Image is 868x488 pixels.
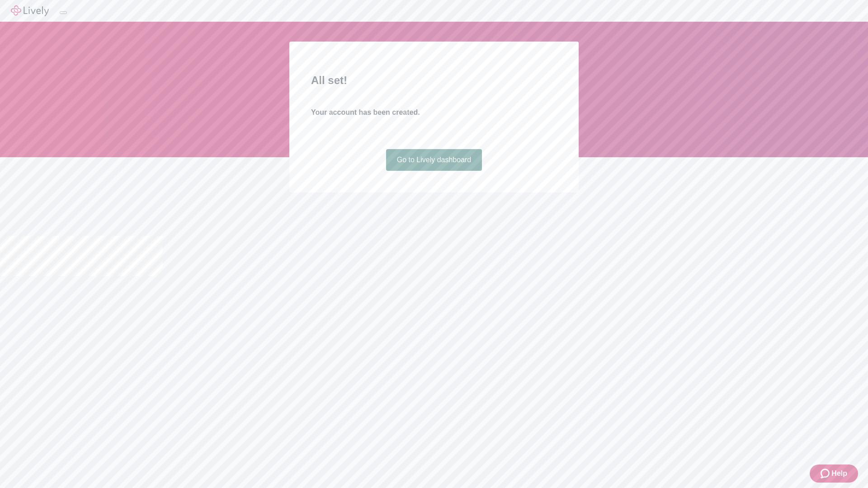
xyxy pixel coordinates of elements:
[810,465,858,483] button: Zendesk support iconHelp
[60,11,67,14] button: Log out
[311,72,557,89] h2: All set!
[311,107,557,118] h4: Your account has been created.
[11,5,49,16] img: Lively
[386,149,482,171] a: Go to Lively dashboard
[831,468,847,479] span: Help
[821,468,831,479] svg: Zendesk support icon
